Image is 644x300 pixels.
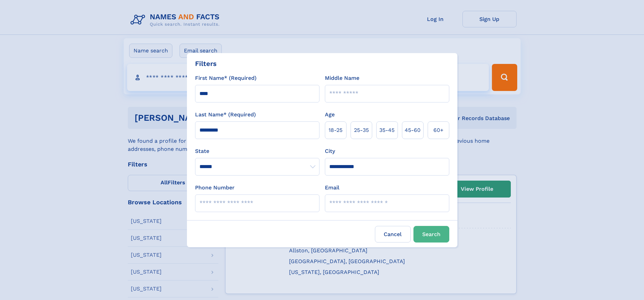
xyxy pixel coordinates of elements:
[195,59,217,69] div: Filters
[195,111,256,119] label: Last Name* (Required)
[325,184,339,192] label: Email
[195,147,319,155] label: State
[354,126,369,134] span: 25‑35
[329,126,342,134] span: 18‑25
[195,74,257,82] label: First Name* (Required)
[433,126,444,134] span: 60+
[379,126,395,134] span: 35‑45
[325,147,335,155] label: City
[195,184,235,192] label: Phone Number
[405,126,421,134] span: 45‑60
[413,226,449,243] button: Search
[325,74,359,82] label: Middle Name
[325,111,335,119] label: Age
[375,226,411,243] label: Cancel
